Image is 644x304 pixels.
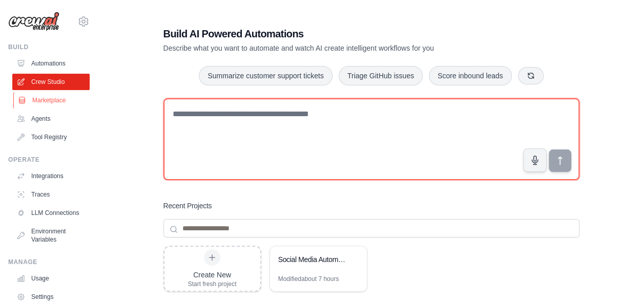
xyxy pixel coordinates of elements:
[188,280,237,288] div: Start fresh project
[12,205,90,221] a: LLM Connections
[518,67,544,84] button: Get new suggestions
[163,201,212,211] h3: Recent Projects
[8,156,90,164] div: Operate
[278,254,348,265] div: Social Media Automation Suite
[199,66,332,85] button: Summarize customer support tickets
[8,258,90,266] div: Manage
[12,55,90,72] a: Automations
[523,148,547,172] button: Click to speak your automation idea
[12,270,90,287] a: Usage
[12,111,90,127] a: Agents
[163,27,508,41] h1: Build AI Powered Automations
[429,66,512,85] button: Score inbound leads
[12,168,90,184] a: Integrations
[12,186,90,203] a: Traces
[12,223,90,248] a: Environment Variables
[13,92,91,108] a: Marketplace
[8,43,90,51] div: Build
[8,12,59,31] img: Logo
[339,66,423,85] button: Triage GitHub issues
[593,255,644,304] iframe: Chat Widget
[278,275,339,283] div: Modified about 7 hours
[12,74,90,90] a: Crew Studio
[12,129,90,145] a: Tool Registry
[188,270,237,280] div: Create New
[163,43,508,53] p: Describe what you want to automate and watch AI create intelligent workflows for you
